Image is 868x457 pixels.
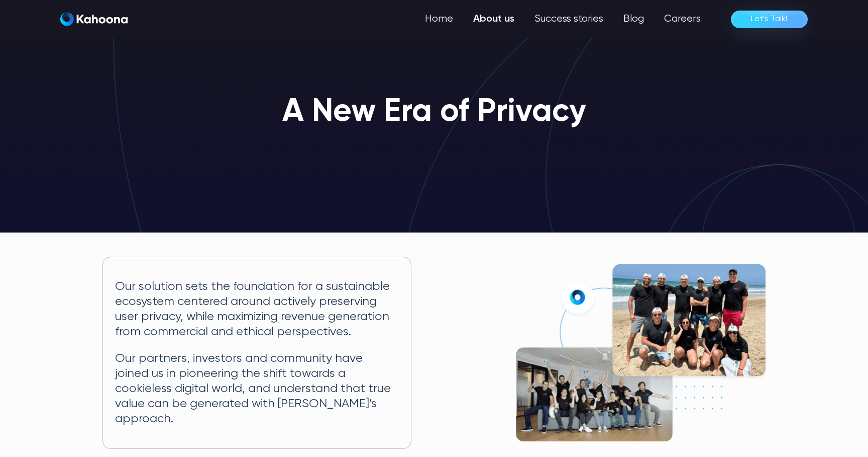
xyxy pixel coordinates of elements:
a: Let’s Talk! [731,11,808,28]
a: About us [463,9,524,29]
a: Blog [613,9,654,29]
p: Our partners, investors and community have joined us in pioneering the shift towards a cookieless... [115,351,399,426]
p: Our solution sets the foundation for a sustainable ecosystem centered around actively preserving ... [115,279,399,339]
a: Careers [654,9,711,29]
a: Success stories [524,9,613,29]
a: Home [415,9,463,29]
h1: A New Era of Privacy [282,95,586,130]
div: Let’s Talk! [751,11,788,27]
img: Kahoona logo white [60,12,128,26]
a: home [60,12,128,27]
